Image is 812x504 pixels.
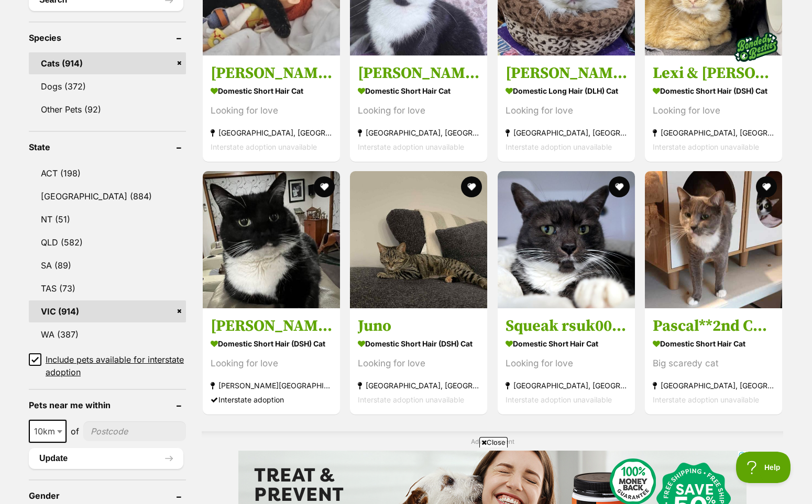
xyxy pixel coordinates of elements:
[29,300,186,322] a: VIC (914)
[29,52,186,74] a: Cats (914)
[80,106,157,209] img: https://img.kwcdn.com/product/fancy/fdb69f39-57df-4c37-b1c1-fcb82321be08.jpg?imageMogr2/strip/siz...
[653,395,759,404] span: Interstate adoption unavailable
[211,103,332,117] div: Looking for love
[29,185,186,207] a: [GEOGRAPHIC_DATA] (884)
[506,103,627,117] div: Looking for love
[358,316,479,336] h3: Juno
[29,98,186,120] a: Other Pets (92)
[203,308,340,415] a: [PERSON_NAME] aka [PERSON_NAME] Domestic Short Hair (DSH) Cat Looking for love [PERSON_NAME][GEOG...
[653,356,774,371] div: Big scaredy cat
[358,395,464,404] span: Interstate adoption unavailable
[653,63,774,83] h3: Lexi & [PERSON_NAME]
[29,162,186,184] a: ACT (198)
[498,55,635,161] a: [PERSON_NAME] aka [PERSON_NAME] Domestic Long Hair (DLH) Cat Looking for love [GEOGRAPHIC_DATA], ...
[29,231,186,253] a: QLD (582)
[358,356,479,371] div: Looking for love
[653,316,774,336] h3: Pascal**2nd Chance Cat Rescue**
[645,55,782,161] a: Lexi & [PERSON_NAME] Domestic Short Hair (DSH) Cat Looking for love [GEOGRAPHIC_DATA], [GEOGRAPHI...
[653,378,774,393] strong: [GEOGRAPHIC_DATA], [GEOGRAPHIC_DATA]
[506,356,627,371] div: Looking for love
[29,323,186,345] a: WA (387)
[506,142,612,151] span: Interstate adoption unavailable
[653,103,774,117] div: Looking for love
[358,142,464,151] span: Interstate adoption unavailable
[653,336,774,351] strong: Domestic Short Hair Cat
[350,308,487,415] a: Juno Domestic Short Hair (DSH) Cat Looking for love [GEOGRAPHIC_DATA], [GEOGRAPHIC_DATA] Intersta...
[350,55,487,161] a: [PERSON_NAME] Domestic Short Hair Cat Looking for love [GEOGRAPHIC_DATA], [GEOGRAPHIC_DATA] Inter...
[506,83,627,98] strong: Domestic Long Hair (DLH) Cat
[211,63,332,83] h3: [PERSON_NAME]
[211,316,332,336] h3: [PERSON_NAME] aka [PERSON_NAME]
[203,171,340,308] img: Nikita aka Nikki - Domestic Short Hair (DSH) Cat
[211,336,332,351] strong: Domestic Short Hair (DSH) Cat
[29,208,186,230] a: NT (51)
[479,437,508,447] span: Close
[653,83,774,98] strong: Domestic Short Hair (DSH) Cat
[506,63,627,83] h3: [PERSON_NAME] aka [PERSON_NAME]
[29,277,186,299] a: TAS (73)
[645,308,782,415] a: Pascal**2nd Chance Cat Rescue** Domestic Short Hair Cat Big scaredy cat [GEOGRAPHIC_DATA], [GEOGR...
[653,125,774,139] strong: [GEOGRAPHIC_DATA], [GEOGRAPHIC_DATA]
[29,33,186,42] header: Species
[506,395,612,404] span: Interstate adoption unavailable
[498,308,635,415] a: Squeak rsuk006062 Domestic Short Hair Cat Looking for love [GEOGRAPHIC_DATA], [GEOGRAPHIC_DATA] I...
[358,103,479,117] div: Looking for love
[653,142,759,151] span: Interstate adoption unavailable
[211,378,332,393] strong: [PERSON_NAME][GEOGRAPHIC_DATA], [GEOGRAPHIC_DATA]
[506,316,627,336] h3: Squeak rsuk006062
[498,171,635,308] img: Squeak rsuk006062 - Domestic Short Hair Cat
[756,176,777,197] button: favourite
[29,142,186,152] header: State
[358,83,479,98] strong: Domestic Short Hair Cat
[314,176,335,197] button: favourite
[80,211,157,315] img: https://img.kwcdn.com/product/fancy/9799bad5-3386-4b47-a772-92ba28dc226a.jpg?imageMogr2/strip/siz...
[211,125,332,139] strong: [GEOGRAPHIC_DATA], [GEOGRAPHIC_DATA]
[211,356,332,371] div: Looking for love
[211,83,332,98] strong: Domestic Short Hair Cat
[358,336,479,351] strong: Domestic Short Hair (DSH) Cat
[730,20,782,73] img: bonded besties
[462,176,482,197] button: favourite
[358,63,479,83] h3: [PERSON_NAME]
[211,142,317,151] span: Interstate adoption unavailable
[29,400,186,410] header: Pets near me within
[30,424,65,439] span: 10km
[29,254,186,276] a: SA (89)
[645,171,782,308] img: Pascal**2nd Chance Cat Rescue** - Domestic Short Hair Cat
[506,125,627,139] strong: [GEOGRAPHIC_DATA], [GEOGRAPHIC_DATA]
[29,420,67,443] span: 10km
[358,125,479,139] strong: [GEOGRAPHIC_DATA], [GEOGRAPHIC_DATA]
[203,55,340,161] a: [PERSON_NAME] Domestic Short Hair Cat Looking for love [GEOGRAPHIC_DATA], [GEOGRAPHIC_DATA] Inter...
[29,75,186,97] a: Dogs (372)
[71,425,79,438] span: of
[152,452,660,499] iframe: Advertisement
[29,448,183,469] button: Update
[358,378,479,393] strong: [GEOGRAPHIC_DATA], [GEOGRAPHIC_DATA]
[83,421,186,441] input: postcode
[211,393,332,407] div: Interstate adoption
[46,353,186,378] span: Include pets available for interstate adoption
[736,452,791,483] iframe: Help Scout Beacon - Open
[29,491,186,500] header: Gender
[29,353,186,378] a: Include pets available for interstate adoption
[506,378,627,393] strong: [GEOGRAPHIC_DATA], [GEOGRAPHIC_DATA]
[350,171,487,308] img: Juno - Domestic Short Hair (DSH) Cat
[609,176,630,197] button: favourite
[506,336,627,351] strong: Domestic Short Hair Cat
